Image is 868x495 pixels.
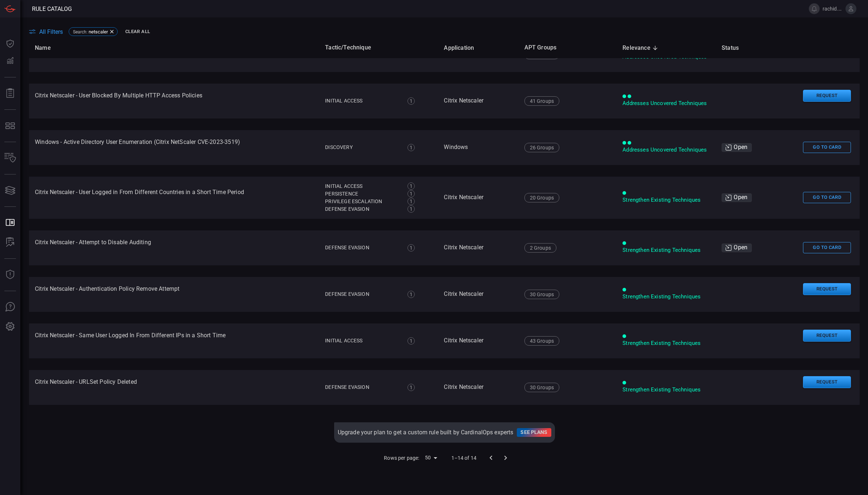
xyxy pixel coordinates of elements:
[722,193,752,202] div: Open
[803,142,851,153] button: Go To Card
[524,290,560,299] div: 30 Groups
[622,196,710,204] div: Strengthen Existing Techniques
[803,283,851,295] button: Request
[407,337,415,345] div: 1
[384,454,419,462] p: Rows per page:
[407,190,415,197] div: 1
[407,144,415,151] div: 1
[325,182,399,190] div: Initial Access
[29,230,319,265] td: Citrix Netscaler - Attempt to Disable Auditing
[1,35,19,52] button: Dashboard
[622,246,710,254] div: Strengthen Existing Techniques
[29,130,319,165] td: Windows - Active Directory User Enumeration (Citrix NetScaler CVE-2023-3519)
[1,85,19,102] button: Reports
[407,198,415,205] div: 1
[73,29,88,35] span: Search :
[524,243,556,253] div: 2 Groups
[1,52,19,70] button: Detections
[451,454,477,462] p: 1–14 of 14
[622,44,660,52] span: Relevance
[69,27,118,36] div: Search:netscaler
[524,143,560,152] div: 26 Groups
[722,44,748,52] span: Status
[29,177,319,219] td: Citrix Netscaler - User Logged in From Different Countries in a Short Time Period
[35,44,60,52] span: Name
[325,337,399,345] div: Initial Access
[622,146,710,154] div: Addresses Uncovered Techniques
[517,428,551,437] a: See plans
[622,100,710,107] div: Addresses Uncovered Techniques
[438,177,518,219] td: Citrix Netscaler
[325,190,399,198] div: Persistence
[438,230,518,265] td: Citrix Netscaler
[407,51,415,58] div: 1
[1,117,19,134] button: MITRE - Detection Posture
[438,277,518,312] td: Citrix Netscaler
[39,28,63,35] span: All Filters
[325,97,399,105] div: Initial Access
[325,383,399,391] div: Defense Evasion
[123,26,152,37] button: Clear All
[325,144,399,151] div: Discovery
[325,244,399,251] div: Defense Evasion
[325,205,399,213] div: Defense Evasion
[622,339,710,347] div: Strengthen Existing Techniques
[1,318,19,335] button: Preferences
[438,130,518,165] td: Windows
[524,96,560,106] div: 41 Groups
[325,290,399,298] div: Defense Evasion
[803,192,851,203] button: Go To Card
[407,291,415,298] div: 1
[1,234,19,251] button: ALERT ANALYSIS
[524,383,560,392] div: 30 Groups
[622,293,710,301] div: Strengthen Existing Techniques
[722,143,752,152] div: Open
[407,384,415,391] div: 1
[422,452,439,463] div: 50
[803,242,851,253] button: Go To Card
[1,182,19,199] button: Cards
[438,84,518,118] td: Citrix Netscaler
[89,29,108,35] span: netscaler
[407,182,415,190] div: 1
[319,37,438,58] th: Tactic/Technique
[407,97,415,105] div: 1
[823,6,843,12] span: rachid.gottih
[29,323,319,358] td: Citrix Netscaler - Same User Logged In From Different IPs in a Short Time
[32,5,72,12] span: Rule Catalog
[1,266,19,283] button: Threat Intelligence
[29,28,63,35] button: All Filters
[407,205,415,213] div: 1
[524,193,560,202] div: 20 Groups
[29,370,319,405] td: Citrix Netscaler - URLSet Policy Deleted
[438,323,518,358] td: Citrix Netscaler
[803,90,851,102] button: Request
[325,198,399,205] div: Privilege Escalation
[1,149,19,167] button: Inventory
[438,370,518,405] td: Citrix Netscaler
[29,277,319,312] td: Citrix Netscaler - Authentication Policy Remove Attempt
[444,44,483,52] span: Application
[29,84,319,118] td: Citrix Netscaler - User Blocked By Multiple HTTP Access Policies
[803,330,851,342] button: Request
[722,244,752,252] div: Open
[803,376,851,388] button: Request
[407,244,415,251] div: 1
[1,298,19,316] button: Ask Us A Question
[338,428,514,436] span: Upgrade your plan to get a custom rule built by CardinalOps experts
[622,386,710,394] div: Strengthen Existing Techniques
[524,336,560,346] div: 43 Groups
[519,37,617,58] th: APT Groups
[1,214,19,232] button: Rule Catalog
